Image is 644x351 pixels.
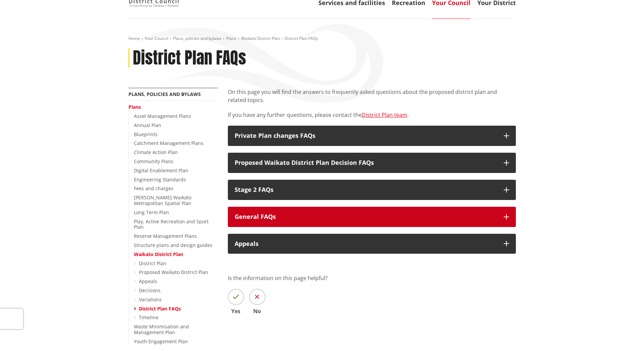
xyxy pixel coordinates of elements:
a: Digital Enablement Plan [134,167,188,174]
a: District Plan [139,260,166,267]
p: Is the information on this page helpful? [228,274,516,282]
h3: Proposed Waikato District Plan Decision FAQs [235,159,497,166]
a: [PERSON_NAME]-Waikato Metropolitan Spatial Plan [134,194,191,206]
span: District Plan FAQs [285,35,318,41]
a: Waikato District Plan [241,35,280,41]
a: Long Term Plan [134,209,169,216]
a: Engineering Standards [134,176,186,183]
a: District Plan team [362,111,407,119]
h3: Private Plan changes FAQs [235,132,497,139]
a: Catchment Management Plans [134,140,204,146]
button: Private Plan changes FAQs [228,126,516,146]
nav: breadcrumb [128,36,516,42]
iframe: Messenger Launcher [613,323,637,347]
a: District Plan FAQs [139,305,181,312]
button: Appeals [228,234,516,254]
a: Variations [139,296,162,303]
a: Blueprints [134,131,158,137]
a: Proposed Waikato District Plan [139,269,208,275]
p: If you have any further questions, please contact the . [228,111,516,119]
a: Play, Active Recreation and Sport Plan [134,218,209,230]
a: Structure plans and design guides [134,242,212,248]
a: Timeline [139,314,159,321]
a: Community Plans [134,158,173,165]
span: Yes [228,308,244,314]
a: Plans [226,35,236,41]
a: Plans, policies and bylaws [173,35,221,41]
a: Your Council [145,35,168,41]
a: Plans [128,104,141,110]
a: Reserve Management Plans [134,233,197,239]
a: Annual Plan [134,122,161,128]
button: General FAQs [228,207,516,227]
a: Asset Management Plans [134,113,191,119]
button: Stage 2 FAQs [228,180,516,200]
span: General FAQs [235,212,276,221]
span: No [249,308,265,314]
h3: Stage 2 FAQs [235,186,497,193]
a: Waste Minimisation and Management Plan [134,323,189,335]
a: Decisions [139,287,161,294]
a: Climate Action Plan [134,149,178,155]
button: Proposed Waikato District Plan Decision FAQs [228,153,516,173]
a: Appeals [139,278,157,284]
a: Waikato District Plan [134,251,183,257]
a: Home [128,35,140,41]
p: On this page you will find the answers to frequently asked questions about the proposed district ... [228,88,516,104]
a: Fees and charges [134,185,173,192]
a: Youth Engagement Plan [134,338,188,345]
a: Plans, policies and bylaws [128,91,201,97]
h1: District Plan FAQs [133,48,246,68]
div: Appeals [235,241,497,247]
